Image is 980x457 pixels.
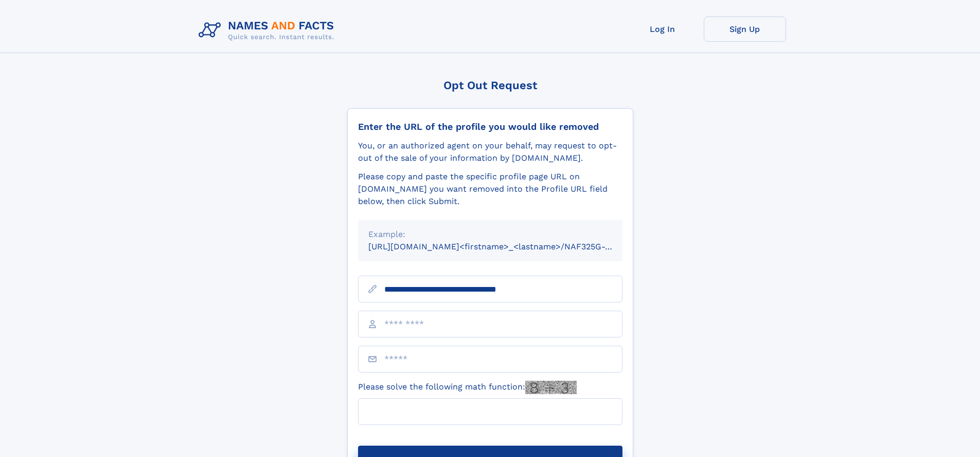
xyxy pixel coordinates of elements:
div: Opt Out Request [347,79,633,92]
label: Please solve the following math function: [358,381,577,394]
a: Sign Up [704,16,786,42]
div: You, or an authorized agent on your behalf, may request to opt-out of the sale of your informatio... [358,140,622,164]
div: Enter the URL of the profile you would like removed [358,121,622,132]
img: Logo Names and Facts [194,16,343,44]
small: [URL][DOMAIN_NAME]<firstname>_<lastname>/NAF325G-xxxxxxxx [368,242,642,251]
a: Log In [621,16,704,42]
div: Please copy and paste the specific profile page URL on [DOMAIN_NAME] you want removed into the Pr... [358,171,622,208]
div: Example: [368,228,612,241]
